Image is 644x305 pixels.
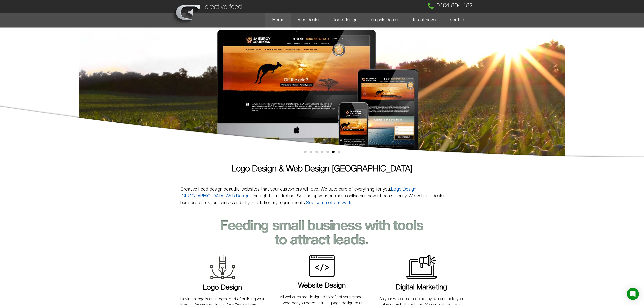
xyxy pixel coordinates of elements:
a: 0404 804 182 [428,3,473,9]
img: website_grey.svg [8,13,12,17]
a: See some of our work [306,201,351,205]
span: 0404 804 182 [436,3,473,9]
h3: Website Design [280,282,364,289]
img: Web Design Adelaide [309,255,335,277]
p: Creative Feed design beautiful websites that your customers will love. We take care of everything... [180,186,464,206]
img: logo_orange.svg [8,8,12,12]
span: Go to slide 2 [310,151,312,153]
span: Go to slide 1 [304,151,307,153]
div: Keywords by Traffic [56,30,85,33]
span: Go to slide 5 [326,151,329,153]
nav: Menu [246,13,473,28]
a: Web Design [226,194,250,198]
span: Go to slide 4 [321,151,323,153]
div: v 4.0.25 [14,8,25,12]
h3: Digital Marketing [379,284,464,291]
a: Home [265,13,291,28]
a: contact [443,13,473,28]
img: tab_keywords_by_traffic_grey.svg [50,29,54,33]
a: graphic design [364,13,406,28]
a: web design [291,13,327,28]
a: logo design [327,13,364,28]
div: Domain Overview [19,30,45,33]
div: Domain: [DOMAIN_NAME] [13,13,56,17]
a: latest news [406,13,443,28]
img: Digital Marketing Adelaide [406,255,437,279]
div: Open Intercom Messenger [627,288,639,300]
img: tab_domain_overview_orange.svg [14,29,18,33]
h3: Logo Design [180,284,265,291]
h1: Logo Design & Web Design [GEOGRAPHIC_DATA] [180,165,464,173]
span: Go to slide 7 [338,151,340,153]
span: Go to slide 3 [315,151,318,153]
span: Go to slide 6 [332,151,335,153]
img: Logo Design Adelaide [210,255,235,279]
